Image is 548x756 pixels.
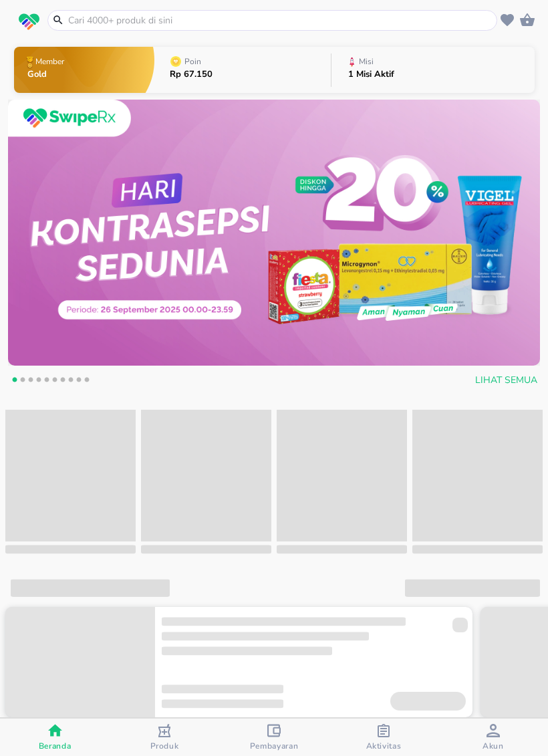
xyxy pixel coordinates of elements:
[475,372,537,389] span: Lihat Semua
[80,375,94,388] button: 10
[348,70,394,79] p: 1 Misi Aktif
[8,100,540,366] img: e850da8d-ead1-482b-b2f2-c20b751a8518.jpeg
[184,57,201,66] p: Poin
[438,719,548,756] button: Akun
[27,70,67,79] p: Gold
[40,375,53,388] button: 5
[72,375,86,388] button: 9
[35,57,64,66] p: Member
[150,741,179,751] span: Produk
[359,57,374,66] p: Misi
[39,741,72,751] span: Beranda
[32,375,45,388] button: 4
[14,43,154,96] button: MemberGold
[24,375,37,388] button: 3
[110,719,219,756] button: Produk
[19,13,39,31] img: logo_swiperx_s.bd005f3b.svg
[329,719,438,756] button: Aktivitas
[56,375,70,388] button: 7
[366,741,402,751] span: Aktivitas
[250,741,299,751] span: Pembayaran
[219,719,329,756] button: Pembayaran
[67,13,494,27] input: Cari 4000+ produk di sini
[64,375,78,388] button: 8
[331,43,534,96] button: Misi1 Misi Aktif
[16,375,29,388] button: 2
[8,375,21,388] button: 1
[170,70,213,79] p: Rp 67.150
[154,43,331,96] button: PoinRp 67.150
[48,375,61,388] button: 6
[470,368,540,393] button: Lihat Semua
[483,741,504,751] span: Akun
